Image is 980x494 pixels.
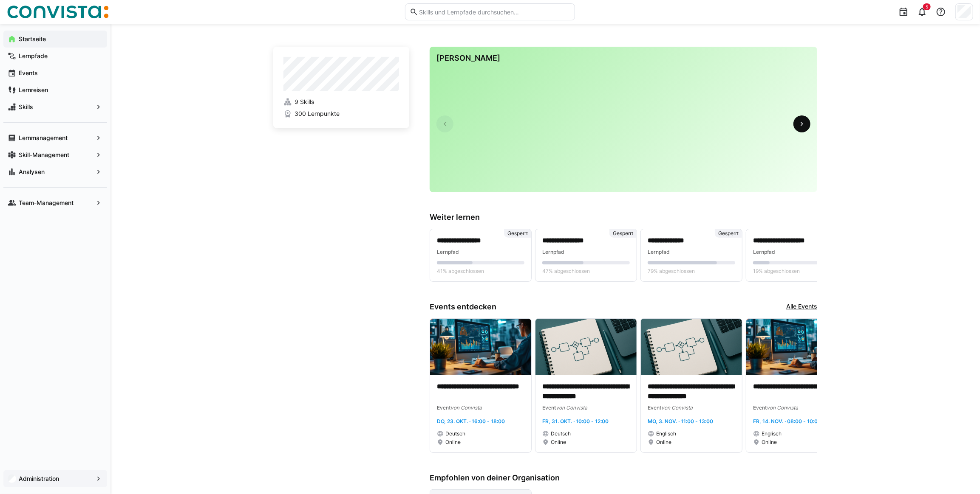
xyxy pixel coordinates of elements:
span: Mo, 3. Nov. · 11:00 - 13:00 [648,418,713,424]
span: Event [648,404,661,411]
span: von Convista [767,404,798,411]
span: Lernpfad [648,249,670,255]
span: Fr, 14. Nov. · 08:00 - 10:00 [753,418,821,424]
h3: Events entdecken [430,302,496,312]
span: Deutsch [551,430,571,437]
span: Englisch [656,430,676,437]
span: 9 Skills [295,98,314,106]
span: Gesperrt [613,230,633,237]
a: 9 Skills [283,98,399,106]
img: image [746,319,847,376]
span: Fr, 31. Okt. · 10:00 - 12:00 [542,418,609,424]
img: image [641,319,742,376]
span: Englisch [762,430,782,437]
img: image [535,319,637,376]
span: Lernpfad [437,249,459,255]
span: 5 [926,4,928,9]
span: Online [762,439,777,446]
span: Deutsch [445,430,465,437]
input: Skills und Lernpfade durchsuchen… [418,8,570,16]
h3: Weiter lernen [430,213,817,222]
a: Alle Events [786,302,817,312]
span: 41% abgeschlossen [437,268,484,275]
h3: Empfohlen von deiner Organisation [430,473,817,483]
span: Lernpfad [542,249,564,255]
span: Event [437,404,450,411]
span: von Convista [661,404,693,411]
span: Gesperrt [718,230,739,237]
span: Do, 23. Okt. · 16:00 - 18:00 [437,418,505,424]
span: Online [656,439,671,446]
span: von Convista [556,404,587,411]
span: 47% abgeschlossen [542,268,590,275]
span: 300 Lernpunkte [295,109,340,118]
span: von Convista [450,404,482,411]
span: 19% abgeschlossen [753,268,800,275]
span: Online [445,439,461,446]
span: Event [753,404,767,411]
span: Online [551,439,566,446]
span: 79% abgeschlossen [648,268,695,275]
span: Event [542,404,556,411]
span: Lernpfad [753,249,775,255]
img: image [430,319,531,376]
h3: [PERSON_NAME] [436,53,810,63]
span: Gesperrt [507,230,528,237]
